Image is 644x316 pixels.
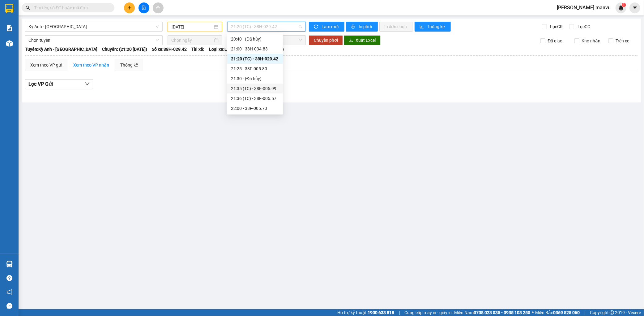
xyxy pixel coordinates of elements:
[337,309,394,316] span: Hỗ trợ kỹ thuật:
[309,35,343,45] button: Chuyển phơi
[73,62,109,68] div: Xem theo VP nhận
[344,35,381,45] button: downloadXuất Excel
[171,37,213,44] input: Chọn ngày
[368,310,394,315] strong: 1900 633 818
[25,79,93,89] button: Lọc VP Gửi
[553,310,580,315] strong: 0369 525 060
[85,81,90,86] span: down
[5,4,13,13] img: logo-vxr
[139,2,149,13] button: file-add
[6,261,13,267] img: warehouse-icon
[30,62,62,68] div: Xem theo VP gửi
[231,36,279,42] div: 20:40 - (Đã hủy)
[209,46,284,53] span: Loại xe: Limousine VIP 20 phòng (mới)
[26,6,30,10] span: search
[156,6,160,10] span: aim
[618,5,624,11] img: icon-new-feature
[632,5,638,11] span: caret-down
[548,23,564,30] span: Lọc CR
[124,2,135,13] button: plus
[622,3,626,7] sup: 1
[322,23,339,30] span: Làm mới
[102,46,147,53] span: Chuyến: (21:20 [DATE])
[34,4,107,11] input: Tìm tên, số ĐT hoặc mã đơn
[454,309,530,316] span: Miền Nam
[474,310,530,315] strong: 0708 023 035 - 0935 103 250
[25,47,97,52] b: Tuyến: Kỳ Anh - [GEOGRAPHIC_DATA]
[231,65,279,72] div: 21:25 - 38F-005.80
[610,310,614,315] span: copyright
[172,24,213,30] input: 10/08/2025
[427,23,446,30] span: Thống kê
[231,22,302,31] span: 21:20 (TC) - 38H-029.42
[6,275,12,281] span: question-circle
[545,37,565,44] span: Đã giao
[3,37,72,46] li: [PERSON_NAME]
[231,85,279,92] div: 21:35 (TC) - 38F-005.99
[28,80,53,88] span: Lọc VP Gửi
[613,37,632,44] span: Trên xe
[535,309,580,316] span: Miền Bắc
[6,40,13,47] img: warehouse-icon
[351,24,356,29] span: printer
[231,45,279,52] div: 21:00 - 38H-034.83
[379,22,413,32] button: In đơn chọn
[153,2,164,13] button: aim
[404,309,453,316] span: Cung cấp máy in - giấy in:
[28,22,159,31] span: Kỳ Anh - Hà Nội
[346,22,378,32] button: printerIn phơi
[552,4,616,11] span: [PERSON_NAME].manvu
[191,46,204,53] span: Tài xế:
[231,55,279,62] div: 21:20 (TC) - 38H-029.42
[420,24,425,29] span: bar-chart
[629,2,640,13] button: caret-down
[532,311,534,314] span: ⚪️
[231,95,279,102] div: 21:36 (TC) - 38F-005.57
[399,309,400,316] span: |
[309,22,344,32] button: syncLàm mới
[584,309,585,316] span: |
[6,303,12,309] span: message
[6,25,13,31] img: solution-icon
[152,46,187,53] span: Số xe: 38H-029.42
[120,62,138,68] div: Thống kê
[3,46,72,54] li: In ngày: 12:24 11/08
[6,289,12,295] span: notification
[575,23,591,30] span: Lọc CC
[28,36,159,45] span: Chọn tuyến
[127,6,132,10] span: plus
[314,24,319,29] span: sync
[231,105,279,112] div: 22:00 - 38F-005.73
[579,37,603,44] span: Kho nhận
[142,6,146,10] span: file-add
[359,23,373,30] span: In phơi
[623,3,625,7] span: 1
[231,75,279,82] div: 21:30 - (Đã hủy)
[415,22,451,32] button: bar-chartThống kê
